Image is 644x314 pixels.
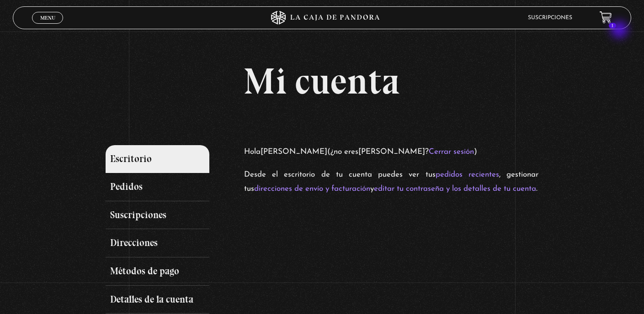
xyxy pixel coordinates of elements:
p: Desde el escritorio de tu cuenta puedes ver tus , gestionar tus y . [244,168,538,196]
strong: [PERSON_NAME] [358,148,425,156]
a: Suscripciones [106,201,209,230]
span: 1 [609,23,616,28]
a: Escritorio [106,145,209,173]
a: pedidos recientes [436,171,499,178]
a: Suscripciones [528,15,572,21]
a: Pedidos [106,173,209,201]
p: Hola (¿no eres ? ) [244,145,538,159]
h1: Mi cuenta [106,63,538,99]
a: Direcciones [106,229,209,257]
span: Cerrar [37,23,59,29]
span: Menu [40,15,55,21]
a: editar tu contraseña y los detalles de tu cuenta [374,185,536,193]
a: direcciones de envío y facturación [254,185,370,193]
strong: [PERSON_NAME] [261,148,327,156]
a: Métodos de pago [106,257,209,286]
a: Cerrar sesión [429,148,474,156]
a: Detalles de la cuenta [106,286,209,314]
a: 1 [600,11,612,24]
